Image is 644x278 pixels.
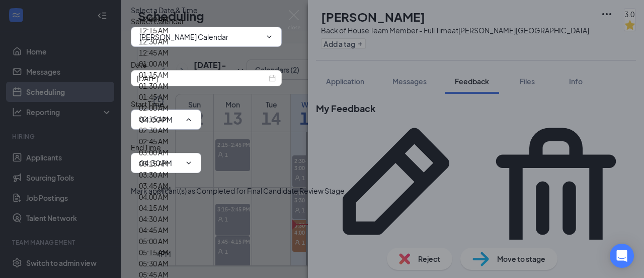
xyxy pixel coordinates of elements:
div: 05:30 AM [139,258,169,269]
div: 01:30 AM [139,80,169,91]
div: 03:45 AM [139,180,169,191]
div: 12:15 AM [139,25,169,36]
div: 01:45 AM [139,91,169,102]
div: 04:15 AM [139,202,169,213]
div: 03:30 AM [139,169,169,180]
div: 04:30 AM [139,213,169,225]
span: Mark applicant(s) as Completed for Final Candidate Review Stage [131,185,345,196]
span: Start Time [131,99,164,108]
div: 12:00 AM [139,14,169,25]
div: 02:30 AM [139,125,169,136]
div: 05:00 AM [139,236,169,247]
span: End Time [131,143,161,152]
svg: ChevronDown [185,159,193,167]
div: 03:00 AM [139,147,169,158]
div: 05:15 AM [139,247,169,258]
div: 03:15 AM [139,158,169,169]
div: Select a Date & Time [131,5,513,16]
div: 04:00 AM [139,191,169,202]
svg: ChevronDown [265,33,273,41]
div: 04:45 AM [139,225,169,236]
div: 02:15 AM [139,114,169,125]
div: 02:45 AM [139,136,169,147]
div: 12:30 AM [139,36,169,47]
div: 02:00 AM [139,102,169,114]
div: Open Intercom Messenger [610,244,634,268]
svg: ChevronUp [185,116,193,124]
span: Date [131,60,147,69]
input: Oct 17, 2025 [137,73,267,84]
div: 12:45 AM [139,47,169,58]
div: 01:00 AM [139,58,169,69]
div: 01:15 AM [139,69,169,80]
span: Select Calendar [131,17,184,26]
